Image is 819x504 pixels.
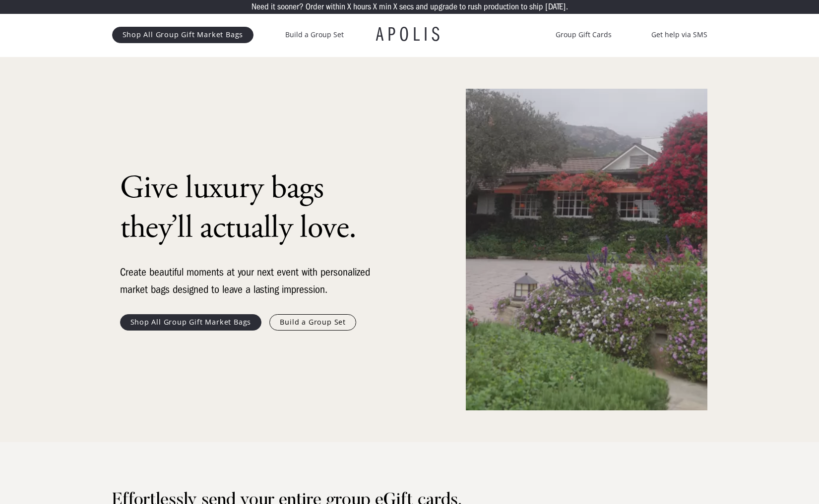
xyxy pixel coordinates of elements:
p: and upgrade to rush production to ship [DATE]. [416,2,568,11]
a: Shop All Group Gift Market Bags [112,27,254,43]
a: Shop All Group Gift Market Bags [120,314,262,330]
a: Get help via SMS [651,29,707,41]
p: X [347,2,351,11]
h1: Give luxury bags they’ll actually love. [120,168,378,248]
p: secs [399,2,414,11]
p: hours [353,2,371,11]
p: Need it sooner? Order within [252,2,345,11]
a: Group Gift Cards [556,29,612,41]
p: X [373,2,377,11]
a: Build a Group Set [269,314,356,330]
p: min [379,2,391,11]
p: X [393,2,397,11]
a: Build a Group Set [285,29,344,41]
a: APOLIS [376,25,443,45]
div: Create beautiful moments at your next event with personalized market bags designed to leave a las... [120,264,378,298]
